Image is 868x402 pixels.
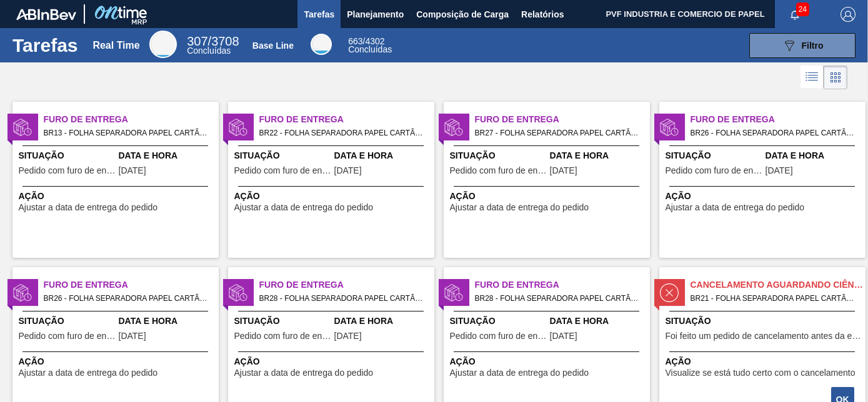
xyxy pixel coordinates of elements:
[348,37,392,54] div: Base Line
[450,166,547,175] span: Pedido com furo de entrega
[666,368,856,378] span: Visualize se está tudo certo com o cancelamento
[19,203,158,212] span: Ajustar a data de entrega do pedido
[475,126,640,140] span: BR27 - FOLHA SEPARADORA PAPEL CARTÃO Pedido - 2004529
[796,2,809,16] span: 24
[259,113,434,126] span: Furo de Entrega
[19,166,116,175] span: Pedido com furo de entrega
[234,149,331,162] span: Situação
[234,190,431,203] span: Ação
[475,292,640,305] span: BR28 - FOLHA SEPARADORA PAPEL CARTÃO Pedido - 1975298
[44,292,209,305] span: BR26 - FOLHA SEPARADORA PAPEL CARTÃO Pedido - 1994319
[450,331,547,341] span: Pedido com furo de entrega
[334,315,431,328] span: Data e Hora
[550,149,647,162] span: Data e Hora
[187,46,231,56] span: Concluídas
[234,368,374,378] span: Ajustar a data de entrega do pedido
[348,36,384,46] span: / 4302
[149,31,177,58] div: Real Time
[450,368,589,378] span: Ajustar a data de entrega do pedido
[450,190,647,203] span: Ação
[19,190,216,203] span: Ação
[666,331,862,341] span: Foi feito um pedido de cancelamento antes da etapa de aguardando faturamento
[450,355,647,368] span: Ação
[348,36,362,46] span: 663
[666,355,862,368] span: Ação
[234,203,374,212] span: Ajustar a data de entrega do pedido
[841,7,856,22] img: Logout
[311,34,332,55] div: Base Line
[187,34,239,48] span: / 3708
[19,355,216,368] span: Ação
[691,278,866,292] span: Cancelamento aguardando ciência
[666,203,805,212] span: Ajustar a data de entrega do pedido
[347,7,404,22] span: Planejamento
[450,315,547,328] span: Situação
[19,315,116,328] span: Situação
[691,113,866,126] span: Furo de Entrega
[13,118,32,137] img: status
[775,6,815,23] button: Notificações
[348,44,392,54] span: Concluídas
[252,41,294,51] div: Base Line
[44,113,219,126] span: Furo de Entrega
[666,166,762,175] span: Pedido com furo de entrega
[660,118,679,137] img: status
[44,126,209,140] span: BR13 - FOLHA SEPARADORA PAPEL CARTÃO Pedido - 1999645
[666,190,862,203] span: Ação
[450,203,589,212] span: Ajustar a data de entrega do pedido
[119,315,216,328] span: Data e Hora
[334,166,362,175] span: 01/09/2025,
[304,7,334,22] span: Tarefas
[92,40,139,51] div: Real Time
[234,331,331,341] span: Pedido com furo de entrega
[229,118,247,137] img: status
[521,7,564,22] span: Relatórios
[802,41,824,51] span: Filtro
[234,355,431,368] span: Ação
[229,283,247,302] img: status
[666,315,862,328] span: Situação
[12,38,78,52] h1: Tarefas
[334,331,362,341] span: 29/08/2025,
[234,315,331,328] span: Situação
[691,292,856,305] span: BR21 - FOLHA SEPARADORA PAPEL CARTÃO Pedido - 1873698
[766,149,862,162] span: Data e Hora
[334,149,431,162] span: Data e Hora
[550,166,577,175] span: 01/09/2025,
[550,315,647,328] span: Data e Hora
[19,368,158,378] span: Ajustar a data de entrega do pedido
[416,7,509,22] span: Composição de Carga
[801,66,824,89] div: Visão em Lista
[44,278,219,292] span: Furo de Entrega
[444,283,463,302] img: status
[259,278,434,292] span: Furo de Entrega
[691,126,856,140] span: BR26 - FOLHA SEPARADORA PAPEL CARTÃO Pedido - 1996892
[187,36,239,55] div: Real Time
[119,149,216,162] span: Data e Hora
[16,9,76,20] img: TNhmsLtSVTkK8tSr43FrP2fwEKptu5GPRR3wAAAABJRU5ErkJggg==
[444,118,463,137] img: status
[234,166,331,175] span: Pedido com furo de entrega
[766,166,793,175] span: 01/09/2025,
[119,166,146,175] span: 01/09/2025,
[19,149,116,162] span: Situação
[824,66,847,89] div: Visão em Cards
[550,331,577,341] span: 28/08/2025,
[187,34,207,48] span: 307
[450,149,547,162] span: Situação
[666,149,762,162] span: Situação
[19,331,116,341] span: Pedido com furo de entrega
[259,292,424,305] span: BR28 - FOLHA SEPARADORA PAPEL CARTÃO Pedido - 1990882
[259,126,424,140] span: BR22 - FOLHA SEPARADORA PAPEL CARTÃO Pedido - 2001481
[475,113,650,126] span: Furo de Entrega
[475,278,650,292] span: Furo de Entrega
[660,283,679,302] img: status
[13,283,32,302] img: status
[749,33,856,58] button: Filtro
[119,331,146,341] span: 01/09/2025,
